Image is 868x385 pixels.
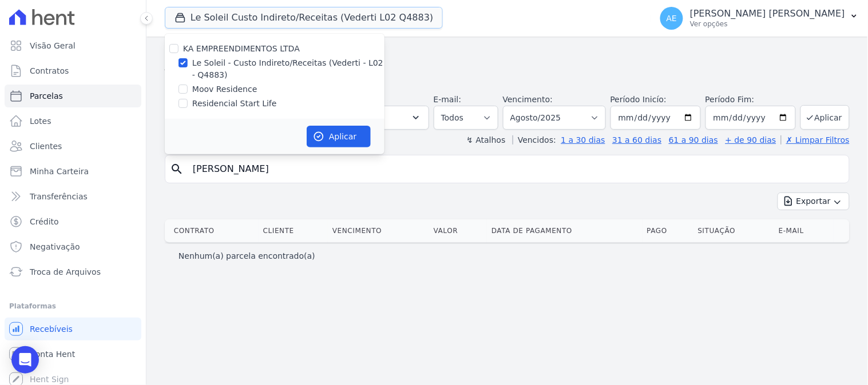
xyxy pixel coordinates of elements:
button: Le Soleil Custo Indireto/Receitas (Vederti L02 Q4883) [165,7,443,29]
th: Contrato [165,219,259,242]
span: Contratos [30,65,69,77]
p: [PERSON_NAME] [PERSON_NAME] [690,8,845,19]
a: Parcelas [5,85,141,107]
a: + de 90 dias [726,135,776,145]
span: Transferências [30,191,88,202]
a: Crédito [5,210,141,233]
a: ✗ Limpar Filtros [781,135,850,145]
a: Clientes [5,135,141,158]
label: Período Inicío: [611,95,667,104]
h2: Parcelas [165,46,850,66]
button: Aplicar [307,126,371,147]
span: Troca de Arquivos [30,266,101,278]
a: Minha Carteira [5,160,141,183]
span: Crédito [30,216,59,227]
label: E-mail: [434,95,462,104]
span: Visão Geral [30,40,76,51]
span: Minha Carteira [30,166,89,177]
span: Negativação [30,241,80,252]
a: Negativação [5,235,141,258]
label: Residencial Start Life [192,98,277,110]
th: Vencimento [328,219,429,242]
th: Data de Pagamento [487,219,642,242]
label: Le Soleil - Custo Indireto/Receitas (Vederti - L02 - Q4883) [192,57,385,81]
a: Troca de Arquivos [5,260,141,283]
span: Clientes [30,141,62,152]
th: Cliente [259,219,328,242]
a: Transferências [5,185,141,208]
span: Parcelas [30,90,63,102]
a: 31 a 60 dias [612,135,661,145]
div: Open Intercom Messenger [11,346,39,374]
label: KA EMPREENDIMENTOS LTDA [183,44,300,53]
button: Exportar [778,192,850,210]
p: Ver opções [690,19,845,29]
button: AE [PERSON_NAME] [PERSON_NAME] Ver opções [651,2,868,34]
p: Nenhum(a) parcela encontrado(a) [179,250,315,262]
div: Plataformas [9,299,137,313]
th: Situação [693,219,774,242]
input: Buscar por nome do lote ou do cliente [186,158,845,181]
i: search [170,162,184,176]
label: Vencimento: [503,95,553,104]
th: E-mail [774,219,834,242]
label: Moov Residence [192,83,257,95]
label: Vencidos: [513,135,556,145]
button: Aplicar [800,105,850,130]
a: 61 a 90 dias [669,135,718,145]
a: Contratos [5,59,141,82]
a: Conta Hent [5,343,141,366]
span: Lotes [30,115,51,127]
a: 1 a 30 dias [561,135,605,145]
a: Lotes [5,110,141,133]
label: Período Fim: [706,94,796,106]
span: AE [667,14,677,22]
span: Conta Hent [30,348,75,360]
a: Recebíveis [5,318,141,340]
th: Valor [429,219,487,242]
th: Pago [643,219,693,242]
a: Visão Geral [5,34,141,57]
label: ↯ Atalhos [466,135,505,145]
span: Recebíveis [30,323,73,335]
